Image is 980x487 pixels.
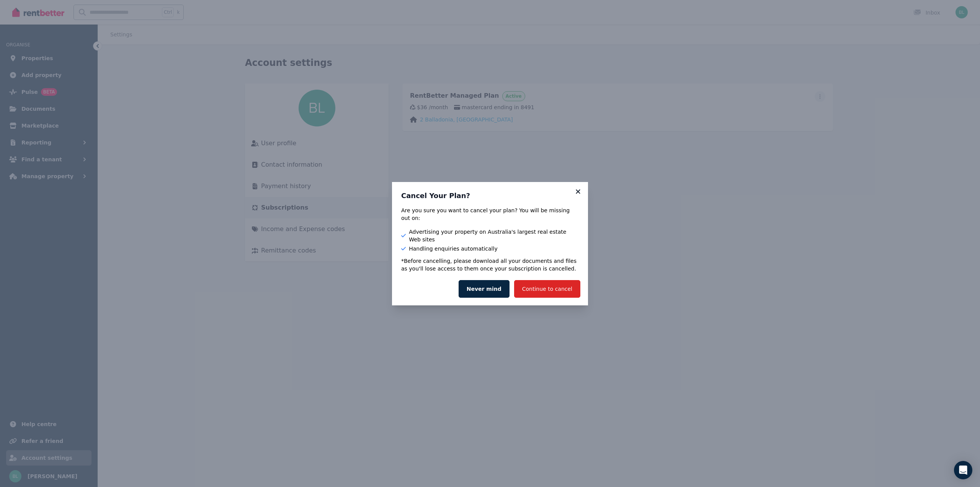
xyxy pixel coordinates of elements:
button: Continue to cancel [514,280,580,298]
div: Are you sure you want to cancel your plan? You will be missing out on: [401,207,579,222]
p: *Before cancelling, please download all your documents and files as you'll lose access to them on... [401,257,579,272]
h3: Cancel Your Plan? [401,191,579,200]
div: Open Intercom Messenger [954,461,972,479]
button: Never mind [459,280,510,298]
li: Handling enquiries automatically [401,245,579,253]
li: Advertising your property on Australia's largest real estate Web sites [401,228,579,243]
